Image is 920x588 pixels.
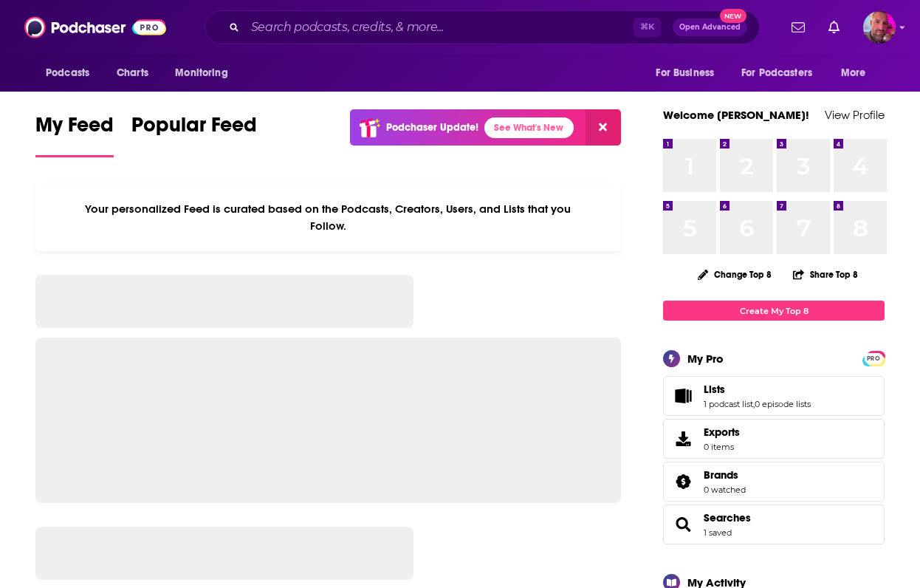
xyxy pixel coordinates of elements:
a: Searches [704,511,751,524]
span: Exports [704,425,740,439]
button: Show profile menu [863,11,896,44]
button: open menu [831,59,885,87]
span: More [841,63,866,83]
span: PRO [865,353,882,364]
span: Charts [117,63,148,83]
button: Open AdvancedNew [673,18,747,36]
a: 0 watched [704,485,746,495]
span: New [720,9,746,23]
a: 1 podcast list [704,399,753,409]
span: Open Advanced [679,24,741,31]
a: View Profile [825,108,885,122]
button: Change Top 8 [689,265,780,284]
a: PRO [865,352,882,363]
a: Create My Top 8 [663,301,885,321]
p: Podchaser Update! [386,121,478,134]
a: Exports [663,419,885,459]
a: Welcome [PERSON_NAME]! [663,108,809,122]
img: User Profile [863,11,896,44]
span: Searches [663,505,885,544]
span: Logged in as Superquattrone [863,11,896,44]
span: Brands [704,468,738,482]
a: Brands [704,468,746,482]
button: open menu [732,59,834,87]
input: Search podcasts, credits, & more... [245,16,634,39]
button: open menu [645,59,732,87]
span: For Business [656,63,714,83]
a: My Feed [35,112,114,157]
span: 0 items [704,442,740,452]
div: Search podcasts, credits, & more... [205,10,760,44]
span: Popular Feed [131,112,257,146]
img: Podchaser - Follow, Share and Rate Podcasts [24,13,166,41]
a: Show notifications dropdown [786,15,811,40]
span: Monitoring [175,63,227,83]
span: Podcasts [46,63,89,83]
a: Popular Feed [131,112,257,157]
button: open menu [35,59,109,87]
div: Your personalized Feed is curated based on the Podcasts, Creators, Users, and Lists that you Follow. [35,184,621,251]
span: ⌘ K [634,18,661,37]
a: Lists [704,383,811,396]
span: Lists [663,376,885,416]
span: Lists [704,383,725,396]
span: , [753,399,755,409]
span: For Podcasters [741,63,812,83]
a: Brands [668,471,698,492]
a: 1 saved [704,527,732,538]
span: Brands [663,462,885,502]
button: open menu [165,59,247,87]
span: My Feed [35,112,114,146]
a: 0 episode lists [755,399,811,409]
div: My Pro [687,352,724,366]
a: See What's New [484,117,574,138]
a: Lists [668,386,698,406]
button: Share Top 8 [792,260,859,289]
a: Searches [668,514,698,535]
a: Show notifications dropdown [823,15,845,40]
a: Charts [107,59,157,87]
span: Exports [668,428,698,449]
